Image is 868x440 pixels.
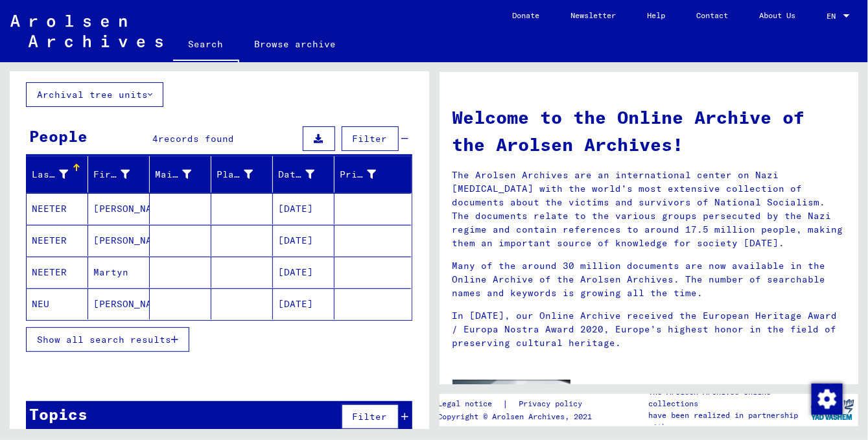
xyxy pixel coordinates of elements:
[340,164,395,185] div: Prisoner #
[32,168,68,181] div: Last Name
[273,257,334,288] mat-cell: [DATE]
[452,259,846,300] p: Many of the around 30 million documents are now available in the Online Archive of the Arolsen Ar...
[273,288,334,319] mat-cell: [DATE]
[273,225,334,256] mat-cell: [DATE]
[648,386,806,410] p: The Arolsen Archives online collections
[27,288,88,319] mat-cell: NEU
[93,168,130,181] div: First Name
[452,104,846,158] h1: Welcome to the Online Archive of the Arolsen Archives!
[27,257,88,288] mat-cell: NEETER
[158,133,234,145] span: records found
[27,193,88,224] mat-cell: NEETER
[217,164,272,185] div: Place of Birth
[278,164,334,185] div: Date of Birth
[827,12,841,21] span: EN
[88,193,150,224] mat-cell: [PERSON_NAME]
[438,397,502,411] a: Legal notice
[88,257,150,288] mat-cell: Martyn
[152,133,158,145] span: 4
[508,397,598,411] a: Privacy policy
[342,404,399,429] button: Filter
[29,124,88,148] div: People
[648,410,806,433] p: have been realized in partnership with
[211,156,273,192] mat-header-cell: Place of Birth
[88,288,150,319] mat-cell: [PERSON_NAME]
[353,411,388,423] span: Filter
[217,168,253,181] div: Place of Birth
[26,82,163,107] button: Archival tree units
[10,15,163,47] img: Arolsen_neg.svg
[278,168,314,181] div: Date of Birth
[29,402,88,426] div: Topics
[155,168,191,181] div: Maiden Name
[27,225,88,256] mat-cell: NEETER
[273,193,334,224] mat-cell: [DATE]
[811,383,842,414] div: Change consent
[452,168,846,250] p: The Arolsen Archives are an international center on Nazi [MEDICAL_DATA] with the world’s most ext...
[26,327,189,352] button: Show all search results
[273,156,334,192] mat-header-cell: Date of Birth
[353,133,388,145] span: Filter
[438,411,598,423] p: Copyright © Arolsen Archives, 2021
[452,309,846,350] p: In [DATE], our Online Archive received the European Heritage Award / Europa Nostra Award 2020, Eu...
[32,164,88,185] div: Last Name
[150,156,211,192] mat-header-cell: Maiden Name
[37,334,171,345] span: Show all search results
[812,384,843,415] img: Change consent
[340,168,376,181] div: Prisoner #
[155,164,211,185] div: Maiden Name
[438,397,598,411] div: |
[88,156,150,192] mat-header-cell: First Name
[93,164,149,185] div: First Name
[173,29,239,62] a: Search
[88,225,150,256] mat-cell: [PERSON_NAME]
[342,126,399,151] button: Filter
[808,393,857,426] img: yv_logo.png
[239,29,352,60] a: Browse archive
[334,156,411,192] mat-header-cell: Prisoner #
[27,156,88,192] mat-header-cell: Last Name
